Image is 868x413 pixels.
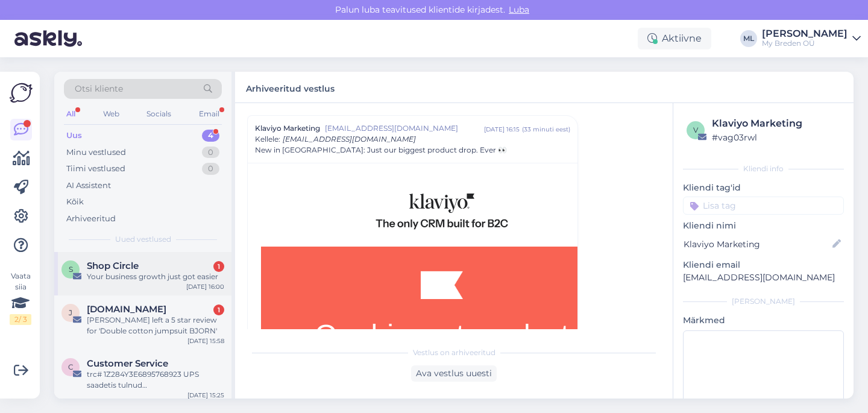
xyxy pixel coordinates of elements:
[325,123,484,134] span: [EMAIL_ADDRESS][DOMAIN_NAME]
[87,315,224,336] div: [PERSON_NAME] left a 5 star review for 'Double cotton jumpsuit BJORN'
[187,336,224,345] div: [DATE] 15:58
[197,106,222,122] div: Email
[484,125,520,134] div: [DATE] 16:15
[255,145,507,156] span: New in [GEOGRAPHIC_DATA]: Just our biggest product drop. Ever 👀
[186,282,224,291] div: [DATE] 16:00
[421,271,463,300] img: Klaviyo
[87,271,224,282] div: Your business growth just got easier
[68,362,74,371] span: C
[283,134,416,143] span: [EMAIL_ADDRESS][DOMAIN_NAME]
[683,271,844,284] p: [EMAIL_ADDRESS][DOMAIN_NAME]
[202,163,219,175] div: 0
[69,265,73,274] span: S
[202,130,219,142] div: 4
[683,197,844,215] input: Lisa tag
[683,296,844,307] div: [PERSON_NAME]
[10,271,31,325] div: Vaata siia
[87,358,168,369] span: Customer Service
[683,259,844,271] p: Kliendi email
[66,213,116,225] div: Arhiveeritud
[762,29,861,48] a: [PERSON_NAME]My Breden OÜ
[101,106,122,122] div: Web
[712,131,840,144] div: # vag03rwl
[64,106,78,122] div: All
[255,123,320,134] span: Klaviyo Marketing
[522,125,570,134] div: ( 33 minuti eest )
[712,116,840,131] div: Klaviyo Marketing
[202,147,219,159] div: 0
[69,308,72,317] span: J
[115,234,171,245] span: Uued vestlused
[683,314,844,327] p: Märkmed
[505,4,533,15] span: Luba
[683,163,844,174] div: Kliendi info
[144,106,174,122] div: Socials
[213,304,224,315] div: 1
[87,369,224,391] div: trc# 1Z284Y3E6895768923 UPS saadetis tulnud [GEOGRAPHIC_DATA] , aadressile: [STREET_ADDRESS].
[87,304,166,315] span: Judge.me
[10,314,31,325] div: 2 / 3
[66,130,82,142] div: Uus
[66,196,84,208] div: Kõik
[213,261,224,272] div: 1
[413,347,495,358] span: Vestlus on arhiveeritud
[762,29,848,39] div: [PERSON_NAME]
[87,260,139,271] span: Shop Circle
[255,134,280,143] span: Kellele :
[66,163,125,175] div: Tiimi vestlused
[75,83,123,95] span: Otsi kliente
[638,28,711,49] div: Aktiivne
[683,181,844,194] p: Kliendi tag'id
[246,79,335,95] label: Arhiveeritud vestlus
[261,174,623,247] img: Klaviyo
[411,365,497,382] div: Ava vestlus uuesti
[66,147,126,159] div: Minu vestlused
[683,219,844,232] p: Kliendi nimi
[693,125,698,134] span: v
[684,238,830,251] input: Lisa nimi
[290,318,594,386] p: Our biggest product drop. Ever.
[10,81,33,104] img: Askly Logo
[66,180,111,192] div: AI Assistent
[762,39,848,48] div: My Breden OÜ
[740,30,757,47] div: ML
[187,391,224,400] div: [DATE] 15:25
